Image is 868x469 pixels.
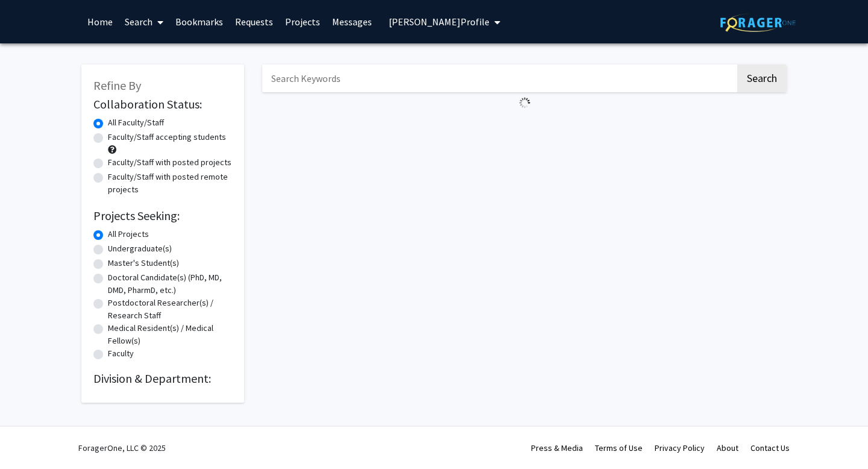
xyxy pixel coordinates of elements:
[720,13,796,32] img: ForagerOne Logo
[531,442,583,453] a: Press & Media
[81,1,119,43] a: Home
[108,156,231,169] label: Faculty/Staff with posted projects
[93,97,232,112] h2: Collaboration Status:
[108,171,232,196] label: Faculty/Staff with posted remote projects
[119,1,169,43] a: Search
[717,442,738,453] a: About
[737,65,787,92] button: Search
[78,427,166,469] div: ForagerOne, LLC © 2025
[169,1,229,43] a: Bookmarks
[389,16,489,28] span: [PERSON_NAME] Profile
[595,442,643,453] a: Terms of Use
[655,442,705,453] a: Privacy Policy
[262,65,735,92] input: Search Keywords
[108,257,179,269] label: Master's Student(s)
[229,1,279,43] a: Requests
[108,131,226,143] label: Faculty/Staff accepting students
[108,347,134,360] label: Faculty
[750,442,790,453] a: Contact Us
[326,1,378,43] a: Messages
[93,78,141,93] span: Refine By
[108,271,232,297] label: Doctoral Candidate(s) (PhD, MD, DMD, PharmD, etc.)
[514,92,535,113] img: Loading
[108,297,232,322] label: Postdoctoral Researcher(s) / Research Staff
[108,116,164,129] label: All Faculty/Staff
[108,228,149,241] label: All Projects
[108,242,172,255] label: Undergraduate(s)
[262,113,787,141] nav: Page navigation
[93,371,232,386] h2: Division & Department:
[279,1,326,43] a: Projects
[93,209,232,223] h2: Projects Seeking:
[108,322,232,347] label: Medical Resident(s) / Medical Fellow(s)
